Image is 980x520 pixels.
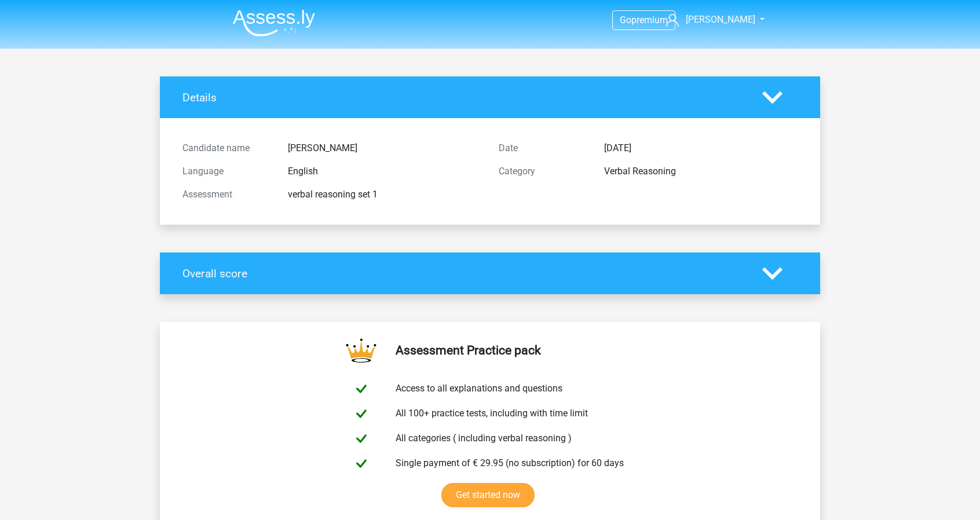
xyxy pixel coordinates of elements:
h4: Details [182,91,745,104]
div: Candidate name [174,141,279,155]
a: Gopremium [613,12,675,28]
div: English [279,164,490,178]
span: Go [620,14,631,25]
div: Assessment [174,188,279,202]
div: Category [490,164,595,178]
a: [PERSON_NAME] [661,13,756,27]
span: premium [631,14,668,25]
div: [DATE] [595,141,806,155]
a: Get started now [441,483,535,507]
div: Language [174,164,279,178]
div: verbal reasoning set 1 [279,188,490,202]
span: [PERSON_NAME] [686,14,755,25]
img: Assessly [233,9,315,36]
div: Date [490,141,595,155]
div: [PERSON_NAME] [279,141,490,155]
div: Verbal Reasoning [595,164,806,178]
h4: Overall score [182,267,745,280]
